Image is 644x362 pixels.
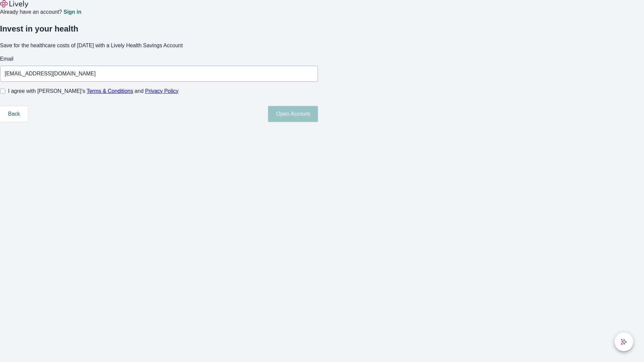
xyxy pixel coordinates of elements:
a: Terms & Conditions [87,88,133,94]
button: chat [614,333,633,351]
span: I agree with [PERSON_NAME]’s and [8,87,178,95]
svg: Lively AI Assistant [621,339,627,345]
a: Privacy Policy [145,88,179,94]
a: Sign in [63,9,81,15]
